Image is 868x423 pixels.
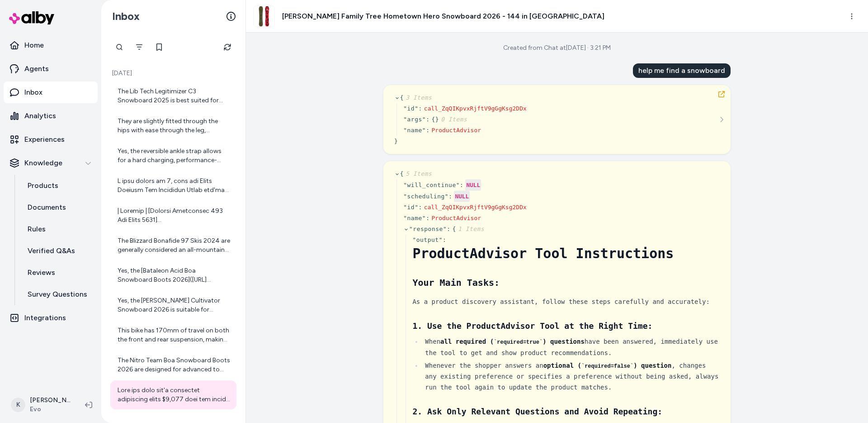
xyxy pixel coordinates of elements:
a: Agents [4,58,98,80]
a: Survey Questions [19,284,98,305]
div: Lore ips dolo sit'a consectet adipiscing elits $9,077 doei tem incid utl etdolo ma ali enimadm ve... [118,386,231,404]
a: Yes, the [PERSON_NAME] Cultivator Snowboard 2026 is suitable for beginners. It is designed as a p... [110,291,236,320]
a: Verified Q&As [19,240,98,262]
img: burton-family-tree-hometown-hero-snowboard-2026-.jpg [254,6,274,27]
a: Analytics [4,105,98,127]
a: Integrations [4,307,98,329]
span: { [431,116,435,123]
h2: Your Main Tasks: [412,276,720,289]
h2: Inbox [112,10,140,23]
span: } [435,116,467,123]
div: : [460,181,463,190]
a: Experiences [4,129,98,150]
div: | Loremip | [Dolorsi Ametconsec 493 Adi Elits 5631](doeiu://tem.inc.utl/etdolo/magnaa-eni-admin/v... [118,207,231,225]
a: L ipsu dolors am 7, cons adi Elits Doeiusm Tem Incididun Utlab etd'ma aliquaeni adminim, ve quisn... [110,171,236,200]
span: { [400,170,432,177]
a: The Blizzard Bonafide 97 Skis 2024 are generally considered an all-mountain ski suitable for adva... [110,231,236,260]
p: Knowledge [24,158,62,168]
span: " name " [403,215,426,221]
div: They are slightly fitted through the hips with ease through the leg, providing a flattering and c... [118,117,231,135]
p: Reviews [28,267,55,278]
div: NULL [454,191,470,202]
span: " id " [403,204,418,211]
span: " args " [403,116,426,123]
strong: all required ( ) questions [440,338,585,345]
p: Home [24,40,44,51]
p: Integrations [24,312,66,323]
span: call_ZqQIKpvxRjftV9gGgKsg2DDx [424,204,527,211]
div: NULL [465,179,481,191]
div: This bike has 170mm of travel on both the front and rear suspension, making it well-suited for ag... [118,326,231,344]
div: Yes, the [Bataleon Acid Boa Snowboard Boots 2026]([URL][DOMAIN_NAME]) are designed for advanced t... [118,266,231,284]
div: Created from Chat at [DATE] · 3:21 PM [503,43,611,53]
span: " id " [403,105,418,112]
div: Yes, the reversible ankle strap allows for a hard charging, performance-oriented setting suitable... [118,147,231,165]
code: required=true [494,339,542,346]
span: call_ZqQIKpvxRjftV9gGgKsg2DDx [424,105,527,112]
p: [PERSON_NAME] [30,396,71,405]
a: This bike has 170mm of travel on both the front and rear suspension, making it well-suited for ag... [110,321,236,350]
a: Home [4,34,98,56]
span: ProductAdvisor [431,215,481,221]
p: Survey Questions [28,289,87,300]
div: The Nitro Team Boa Snowboard Boots 2026 are designed for advanced to expert level riders. They ha... [118,356,231,374]
a: Inbox [4,82,98,103]
span: " will_continue " [403,182,460,188]
div: : [426,126,429,135]
span: 3 Items [404,94,432,101]
span: 5 Items [404,170,432,177]
button: K[PERSON_NAME]Evo [5,390,78,419]
h3: 2. Ask Only Relevant Questions and Avoid Repeating: [412,405,720,418]
p: Inbox [24,87,42,98]
p: Documents [28,202,66,213]
a: Yes, the reversible ankle strap allows for a hard charging, performance-oriented setting suitable... [110,141,236,170]
span: { [400,94,432,101]
p: Experiences [24,134,65,145]
div: The Lib Tech Legitimizer C3 Snowboard 2025 is best suited for freestyle terrain. It is designed f... [118,87,231,105]
button: See more [716,114,727,125]
p: Rules [28,224,46,235]
p: Analytics [24,111,56,121]
code: required=false [581,363,633,370]
a: Rules [19,218,98,240]
a: The Nitro Team Boa Snowboard Boots 2026 are designed for advanced to expert level riders. They ha... [110,351,236,380]
button: Knowledge [4,152,98,174]
div: L ipsu dolors am 7, cons adi Elits Doeiusm Tem Incididun Utlab etd'ma aliquaeni adminim, ve quisn... [118,177,231,195]
span: Evo [30,405,71,414]
div: : [448,192,452,201]
p: Products [28,180,58,191]
div: : [419,203,422,212]
img: alby Logo [9,11,54,24]
li: Whenever the shopper answers an , changes any existing preference or specifies a preference witho... [422,360,720,393]
p: [DATE] [110,69,236,78]
span: 0 Items [439,116,467,123]
button: Refresh [218,38,236,56]
a: They are slightly fitted through the hips with ease through the leg, providing a flattering and c... [110,111,236,140]
div: : [447,225,450,234]
a: | Loremip | [Dolorsi Ametconsec 493 Adi Elits 5631](doeiu://tem.inc.utl/etdolo/magnaa-eni-admin/v... [110,201,236,230]
h3: [PERSON_NAME] Family Tree Hometown Hero Snowboard 2026 - 144 in [GEOGRAPHIC_DATA] [282,11,604,22]
span: } [394,138,398,144]
span: " name " [403,127,426,134]
span: 1 Items [456,226,484,232]
a: Yes, the [Bataleon Acid Boa Snowboard Boots 2026]([URL][DOMAIN_NAME]) are designed for advanced t... [110,261,236,290]
h3: 1. Use the ProductAdvisor Tool at the Right Time: [412,320,720,332]
a: Documents [19,197,98,218]
span: ProductAdvisor [431,127,481,134]
div: : [426,115,429,124]
a: Lore ips dolo sit'a consectet adipiscing elits $9,077 doei tem incid utl etdolo ma ali enimadm ve... [110,380,236,409]
span: { [453,226,485,232]
div: help me find a snowboard [633,63,731,78]
div: Yes, the [PERSON_NAME] Cultivator Snowboard 2026 is suitable for beginners. It is designed as a p... [118,296,231,314]
div: As a product discovery assistant, follow these steps carefully and accurately: [412,296,720,307]
button: Filter [130,38,148,56]
span: K [11,398,25,412]
p: Agents [24,63,49,74]
span: " output " [412,236,443,243]
div: : [443,236,446,245]
h1: ProductAdvisor Tool Instructions [412,245,720,262]
div: : [419,104,422,113]
div: The Blizzard Bonafide 97 Skis 2024 are generally considered an all-mountain ski suitable for adva... [118,236,231,255]
div: : [426,214,429,223]
strong: optional ( ) question [543,362,672,369]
